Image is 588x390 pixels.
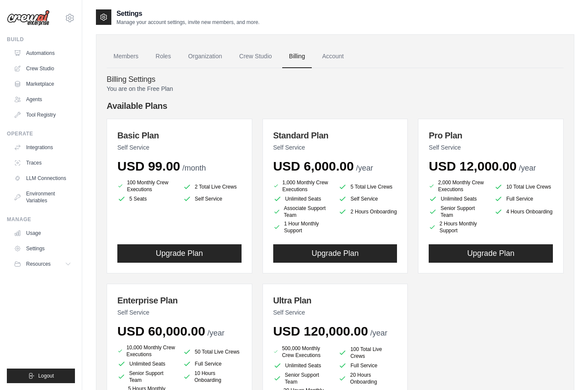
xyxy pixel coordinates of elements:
button: Logout [7,369,75,383]
p: Self Service [429,143,553,152]
li: Senior Support Team [117,370,176,384]
p: Self Service [117,308,242,317]
span: /year [519,164,536,172]
li: 1,000 Monthly Crew Executions [273,179,332,193]
li: 2 Hours Monthly Support [429,220,487,234]
li: 20 Hours Onboarding [338,372,397,385]
div: Build [7,36,75,43]
li: 5 Seats [117,195,176,203]
p: You are on the Free Plan [107,84,564,93]
a: Crew Studio [10,62,75,75]
li: 100 Monthly Crew Executions [117,179,176,193]
button: Upgrade Plan [429,244,553,263]
span: USD 99.00 [117,159,180,173]
li: Unlimited Seats [429,195,487,203]
li: 10,000 Monthly Crew Executions [117,344,176,358]
a: Billing [282,45,312,68]
button: Resources [10,257,75,271]
a: Marketplace [10,77,75,91]
span: USD 12,000.00 [429,159,516,173]
a: Agents [10,93,75,106]
li: 1 Hour Monthly Support [273,220,332,234]
li: 4 Hours Onboarding [494,205,553,219]
li: 5 Total Live Crews [338,181,397,193]
h2: Settings [116,9,260,19]
li: Senior Support Team [273,372,332,385]
span: /month [182,164,206,172]
h3: Basic Plan [117,129,242,141]
li: Unlimited Seats [273,195,332,203]
span: Resources [26,261,51,267]
li: 2,000 Monthly Crew Executions [429,179,487,193]
p: Self Service [117,143,242,152]
li: 50 Total Live Crews [183,346,242,358]
a: Environment Variables [10,187,75,207]
h3: Standard Plan [273,129,397,141]
img: Logo [7,10,50,26]
a: Automations [10,46,75,60]
a: Usage [10,226,75,240]
span: Logout [38,372,54,379]
li: Full Service [494,195,553,203]
a: Roles [149,45,178,68]
li: 100 Total Live Crews [338,346,397,360]
li: Associate Support Team [273,205,332,219]
button: Upgrade Plan [117,244,242,263]
a: Integrations [10,141,75,154]
li: Unlimited Seats [117,360,176,368]
span: USD 6,000.00 [273,159,354,173]
li: 10 Total Live Crews [494,181,553,193]
li: 500,000 Monthly Crew Executions [273,344,332,360]
span: /year [370,329,388,337]
li: 2 Total Live Crews [183,181,242,193]
span: /year [356,164,373,172]
span: USD 120,000.00 [273,324,368,338]
h3: Pro Plan [429,129,553,141]
a: Settings [10,242,75,255]
li: Full Service [183,360,242,368]
li: Senior Support Team [429,205,487,219]
p: Self Service [273,143,397,152]
h3: Ultra Plan [273,294,397,306]
button: Upgrade Plan [273,244,397,263]
h4: Available Plans [107,100,564,112]
li: Self Service [183,195,242,203]
a: Tool Registry [10,108,75,122]
li: Self Service [338,195,397,203]
a: Account [315,45,351,68]
li: Full Service [338,361,397,370]
span: /year [207,329,224,337]
div: Operate [7,130,75,137]
p: Manage your account settings, invite new members, and more. [116,19,260,26]
h4: Billing Settings [107,75,564,84]
li: Unlimited Seats [273,361,332,370]
a: Crew Studio [233,45,279,68]
a: Members [107,45,145,68]
a: Organization [181,45,229,68]
h3: Enterprise Plan [117,294,242,306]
div: Manage [7,216,75,223]
p: Self Service [273,308,397,317]
span: USD 60,000.00 [117,324,205,338]
li: 2 Hours Onboarding [338,205,397,219]
li: 10 Hours Onboarding [183,370,242,384]
a: Traces [10,156,75,170]
a: LLM Connections [10,171,75,185]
